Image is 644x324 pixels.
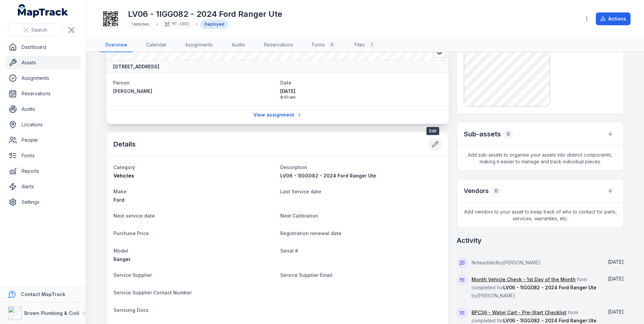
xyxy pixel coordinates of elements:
span: [DATE] [608,309,624,315]
strong: Contact MapTrack [21,291,65,297]
time: 03/04/2025, 8:51:43 am [280,88,442,100]
button: Actions [596,12,631,25]
a: Audits [226,38,251,52]
span: [DATE] [608,276,624,282]
span: Service Supplier Email [280,272,332,278]
strong: [STREET_ADDRESS] [113,63,159,70]
a: Reservations [259,38,298,52]
span: [DATE] [280,88,442,95]
a: Assignments [180,38,218,52]
a: Forms3 [307,38,341,52]
span: Category [114,164,135,170]
span: Registration renewal date [280,230,342,236]
div: Deployed [200,20,228,29]
strong: Brown Plumbing & Civil [24,310,79,316]
div: 0 [504,129,513,139]
a: BPC36 - Water Cart - Pre-Start Checklist [472,309,567,316]
div: MT-1803 [161,20,193,29]
span: Search [31,27,47,33]
span: Make [114,189,127,194]
span: Ranger [114,256,131,262]
h1: LV06 - 1IGG082 - 2024 Ford Ranger Ute [128,9,282,20]
a: Reports [5,164,80,178]
span: Service Supplier [114,272,152,278]
span: Ford [114,197,124,203]
span: [DATE] [608,259,624,265]
a: View assignment [249,108,307,121]
button: Search [8,24,62,36]
div: 0 [491,186,501,196]
div: 3 [328,41,336,49]
span: Edit [426,127,439,135]
span: Date [280,80,291,86]
span: Last Service date [280,189,321,194]
span: LV06 - 1IGG082 - 2024 Ford Ranger Ute [503,318,597,323]
span: Person [113,80,130,86]
span: Vehicles [132,22,149,27]
a: Overview [100,38,133,52]
time: 14/07/2025, 8:41:00 am [608,259,624,265]
span: Next Calibration [280,213,318,219]
time: 14/07/2025, 8:40:50 am [608,276,624,282]
a: Calendar [141,38,172,52]
span: Add vendors to your asset to keep track of who to contact for parts, services, warranties, etc. [457,203,623,227]
a: Dashboard [5,40,80,54]
a: People [5,133,80,147]
a: MapTrack [18,4,68,18]
h2: Activity [457,236,482,245]
a: [PERSON_NAME] [113,88,275,95]
span: Next service date [114,213,155,219]
a: Audits [5,102,80,116]
a: Locations [5,118,80,131]
span: LV06 - 1IGG082 - 2024 Ford Ranger Ute [280,173,376,179]
span: Note added by [PERSON_NAME] [472,260,541,265]
h3: Vendors [464,186,489,196]
a: Month Vehicle Check - 1st Day of the Month [472,276,576,283]
span: Servicing Docs [114,307,149,313]
a: Forms [5,149,80,162]
span: Add sub-assets to organise your assets into distinct components, making it easier to manage and t... [457,146,623,170]
h2: Sub-assets [464,129,501,139]
a: Assignments [5,71,80,85]
span: Serial # [280,248,298,254]
div: 1 [367,41,376,49]
time: 12/04/2025, 5:26:16 pm [608,309,624,315]
span: Model [114,248,128,254]
a: Assets [5,56,80,69]
span: LV06 - 1IGG082 - 2024 Ford Ranger Ute [503,285,597,290]
span: form completed for by [PERSON_NAME] [472,277,597,298]
span: Vehicles [114,173,134,179]
a: Files1 [349,38,381,52]
h2: Details [114,139,136,149]
a: Alerts [5,180,80,193]
a: Reservations [5,87,80,100]
a: Settings [5,195,80,209]
span: Description [280,164,307,170]
span: Service Supplier Contact Number [114,290,192,295]
span: 8:51 am [280,95,442,100]
span: Purchase Price [114,230,149,236]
